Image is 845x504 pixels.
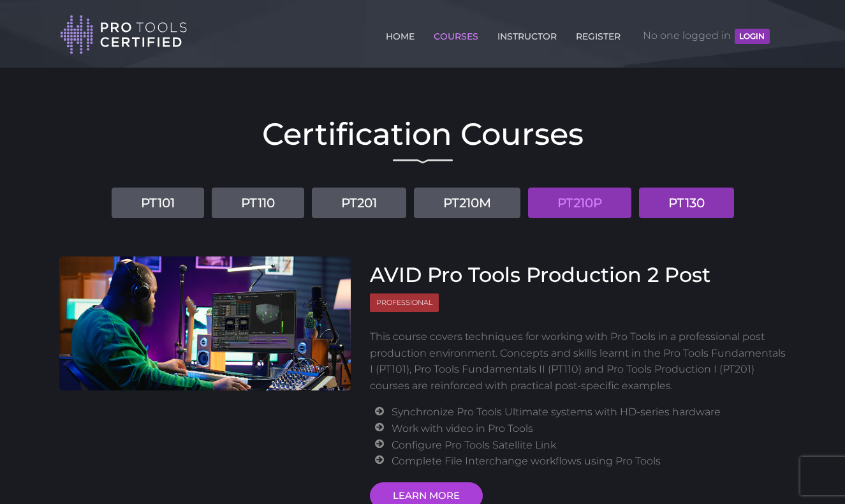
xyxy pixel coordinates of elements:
a: PT110 [212,188,304,218]
li: Configure Pro Tools Satellite Link [392,437,786,454]
a: INSTRUCTOR [494,24,560,44]
a: PT201 [312,188,406,218]
a: PT210P [528,188,631,218]
a: HOME [383,24,418,44]
p: This course covers techniques for working with Pro Tools in a professional post production enviro... [370,329,786,394]
img: AVID Pro Tools Production 2 Post Course [59,256,351,390]
a: PT130 [639,188,734,218]
li: Complete File Interchange workflows using Pro Tools [392,453,786,470]
h2: Certification Courses [59,119,786,149]
span: Professional [370,293,439,312]
li: Work with video in Pro Tools [392,420,786,437]
img: Pro Tools Certified Logo [60,14,187,56]
a: REGISTER [573,24,624,44]
a: PT210M [414,188,520,218]
span: No one logged in [643,17,769,55]
li: Synchronize Pro Tools Ultimate systems with HD-series hardware [392,404,786,420]
button: LOGIN [735,29,769,44]
h3: AVID Pro Tools Production 2 Post [370,263,786,287]
img: decorative line [393,159,453,164]
a: PT101 [112,188,204,218]
a: COURSES [430,24,481,44]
